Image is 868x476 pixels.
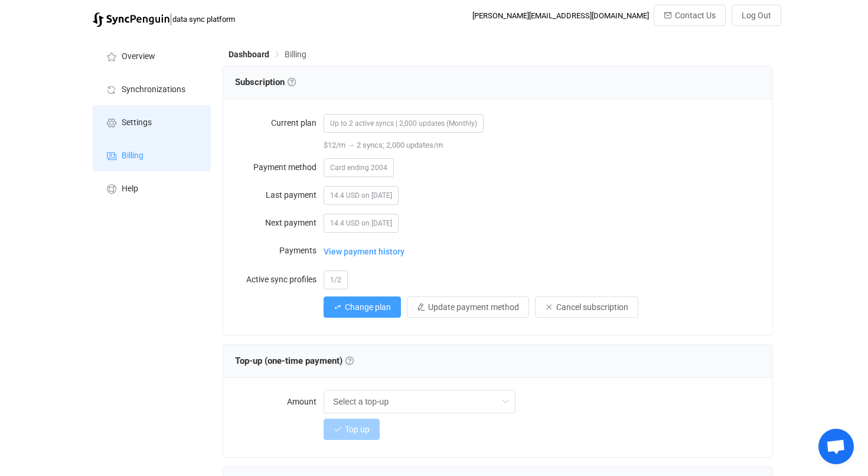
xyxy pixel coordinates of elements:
span: Billing [285,50,306,59]
span: Update payment method [428,302,519,312]
span: 1/2 [324,270,348,289]
span: Contact Us [675,11,716,20]
span: Top up [345,425,370,434]
span: | [169,11,172,27]
button: Top up [324,419,380,440]
span: Overview [122,52,155,61]
label: Current plan [235,111,324,135]
span: Change plan [345,302,391,312]
a: Billing [93,138,211,171]
button: Cancel subscription [535,296,638,318]
div: Breadcrumb [229,50,306,58]
label: Active sync profiles [235,268,324,291]
span: 14.4 USD on [DATE] [324,186,399,205]
span: View payment history [324,240,404,263]
span: 14.4 USD on [DATE] [324,214,399,233]
label: Last payment [235,183,324,207]
button: Contact Us [654,5,726,26]
span: $12/m → 2 syncs; 2,000 updates/m [324,141,443,149]
span: data sync platform [172,15,235,24]
span: Log Out [742,11,771,20]
a: |data sync platform [93,11,235,27]
div: [PERSON_NAME][EMAIL_ADDRESS][DOMAIN_NAME] [472,11,649,20]
a: Overview [93,39,211,72]
span: Billing [122,151,143,161]
span: Cancel subscription [556,302,628,312]
input: Select a top-up [324,390,515,413]
a: Settings [93,105,211,138]
button: Update payment method [407,296,529,318]
img: syncpenguin.svg [93,12,169,27]
span: Up to 2 active syncs | 2,000 updates (Monthly) [324,114,484,133]
label: Payment method [235,155,324,179]
label: Next payment [235,211,324,234]
label: Amount [235,390,324,413]
span: Card ending 2004 [324,158,394,177]
span: Dashboard [229,50,269,59]
button: Log Out [732,5,781,26]
a: Synchronizations [93,72,211,105]
div: Open chat [818,429,854,464]
label: Payments [235,239,324,262]
span: Settings [122,118,152,128]
span: Help [122,184,138,194]
span: Subscription [235,77,296,87]
span: Synchronizations [122,85,185,94]
button: Change plan [324,296,401,318]
span: Top-up (one-time payment) [235,356,354,366]
a: Help [93,171,211,204]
